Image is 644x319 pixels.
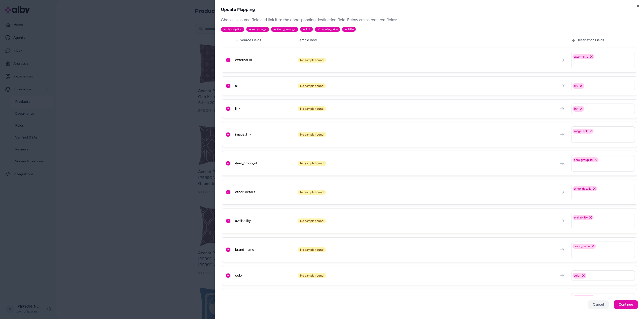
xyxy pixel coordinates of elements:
[298,58,326,63] div: No sample found
[614,300,638,309] button: Continue
[300,27,313,32] span: link
[298,273,326,278] div: No sample found
[235,58,295,63] div: external_id
[573,244,590,248] span: brand_name
[235,218,295,223] div: availability
[573,107,578,111] span: link
[588,300,609,309] button: Cancel
[298,83,326,88] div: No sample found
[573,215,588,219] span: availability
[235,83,295,88] div: sku
[298,132,326,137] div: No sample found
[235,106,295,111] div: link
[342,27,356,32] span: title
[573,55,588,59] span: external_id
[235,247,295,252] div: brand_name
[589,215,593,219] button: Remove availability option
[589,55,593,59] button: Remove external_id option
[235,38,294,43] div: Source Fields
[298,247,326,252] div: No sample found
[298,218,326,223] div: No sample found
[221,6,638,13] h2: Update Mapping
[581,274,585,278] button: Remove color option
[592,187,596,191] button: Remove other_details option
[573,187,591,191] span: other_details
[573,84,578,88] span: sku
[573,274,580,278] span: color
[235,161,295,166] div: item_group_id
[579,107,583,111] button: Remove link option
[594,158,598,162] button: Remove item_group_id option
[573,158,593,162] span: item_group_id
[235,132,295,137] div: image_link
[297,38,569,43] div: Sample Row
[221,17,638,23] p: Choose a source field and link it to the corresponding destination field. Below are all required ...
[298,190,326,195] div: No sample found
[573,129,588,133] span: image_link
[315,27,340,32] span: regular_price
[246,27,269,32] span: external_id
[298,161,326,166] div: No sample found
[591,244,595,248] button: Remove brand_name option
[572,38,635,43] div: Destination Fields
[235,273,295,278] div: color
[235,190,295,195] div: other_details
[271,27,298,32] span: item_group_id
[298,106,326,111] div: No sample found
[221,27,244,32] span: description
[579,84,583,88] button: Remove sku option
[589,129,593,133] button: Remove image_link option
